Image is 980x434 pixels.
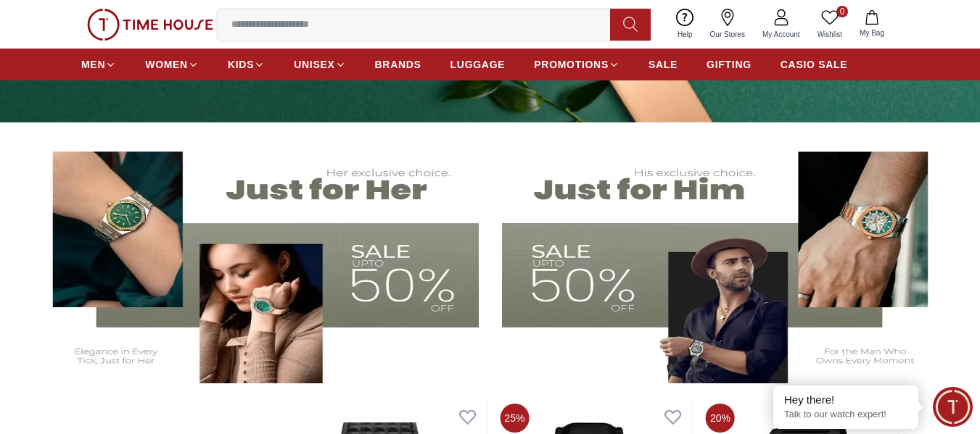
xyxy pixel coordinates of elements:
[933,387,973,427] div: Chat Widget
[450,51,506,78] a: LUGGAGE
[809,6,851,43] a: 0Wishlist
[781,51,848,78] a: CASIO SALE
[502,137,946,383] img: Men's Watches Banner
[701,6,754,43] a: Our Stores
[145,57,188,72] span: WOMEN
[145,51,199,78] a: WOMEN
[851,7,893,41] button: My Bag
[81,51,116,78] a: MEN
[228,57,254,72] span: KIDS
[672,29,699,40] span: Help
[704,29,751,40] span: Our Stores
[669,6,701,43] a: Help
[706,404,735,433] span: 20%
[648,57,678,72] span: SALE
[784,409,907,421] p: Talk to our watch expert!
[707,51,752,78] a: GIFTING
[375,57,421,72] span: BRANDS
[534,57,609,72] span: PROMOTIONS
[707,57,752,72] span: GIFTING
[784,393,907,407] div: Hey there!
[854,28,890,38] span: My Bag
[87,9,213,41] img: ...
[81,57,105,72] span: MEN
[836,6,848,17] span: 0
[648,51,678,78] a: SALE
[812,29,848,40] span: Wishlist
[534,51,619,78] a: PROMOTIONS
[781,57,848,72] span: CASIO SALE
[294,57,334,72] span: UNISEX
[757,29,806,40] span: My Account
[500,404,529,433] span: 25%
[450,57,506,72] span: LUGGAGE
[228,51,265,78] a: KIDS
[294,51,345,78] a: UNISEX
[35,137,479,383] img: Women's Watches Banner
[375,51,421,78] a: BRANDS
